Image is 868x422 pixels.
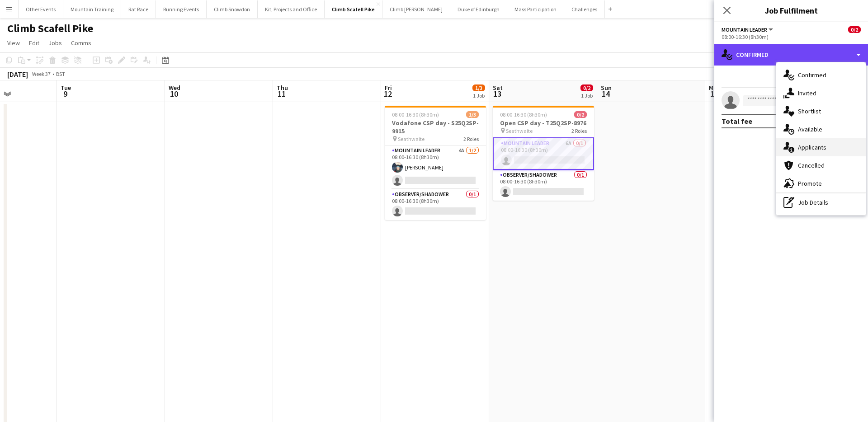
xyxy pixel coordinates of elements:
div: Confirmed [714,44,868,66]
span: 08:00-16:30 (8h30m) [392,111,439,118]
div: [DATE] [7,70,28,79]
span: 10 [167,89,180,99]
span: Edit [29,39,39,47]
span: 1/3 [472,84,485,91]
button: Climb [PERSON_NAME] [382,0,450,18]
span: Wed [169,84,180,92]
a: View [4,37,24,49]
button: Kit, Projects and Office [258,0,325,18]
div: 1 Job [473,92,485,99]
span: Mon [709,84,721,92]
span: 11 [275,89,288,99]
button: Other Events [19,0,63,18]
span: 14 [599,89,612,99]
h1: Climb Scafell Pike [7,22,93,35]
div: Job Details [776,193,866,211]
button: Mass Participation [507,0,564,18]
button: Duke of Edinburgh [450,0,507,18]
span: 1/3 [466,111,479,118]
button: Mountain Leader [722,26,774,33]
a: Edit [25,37,43,49]
button: Rat Race [121,0,156,18]
div: Confirmed [776,66,866,84]
div: BST [56,70,65,77]
span: 2 Roles [463,136,479,142]
h3: Open CSP day - T25Q2SP-8976 [493,119,594,127]
app-card-role: Observer/Shadower0/108:00-16:30 (8h30m) [385,189,486,220]
span: 0/2 [574,111,587,118]
span: 08:00-16:30 (8h30m) [500,111,547,118]
div: 1 Job [581,92,593,99]
span: 12 [383,89,392,99]
div: Available [776,120,866,138]
button: Mountain Training [63,0,121,18]
span: 13 [491,89,503,99]
app-card-role: Observer/Shadower0/108:00-16:30 (8h30m) [493,170,594,201]
h3: Vodafone CSP day - S25Q2SP-9915 [385,119,486,135]
span: Comms [71,39,91,47]
app-job-card: 08:00-16:30 (8h30m)0/2Open CSP day - T25Q2SP-8976 Seathwaite2 RolesMountain Leader6A0/108:00-16:3... [493,106,594,201]
span: Fri [385,84,392,92]
span: Seathwaite [506,127,533,134]
div: Promote [776,174,866,192]
span: 9 [59,89,71,99]
span: Week 37 [30,70,52,77]
span: Tue [61,84,71,92]
button: Running Events [156,0,207,18]
div: Invited [776,84,866,102]
div: Total fee [722,117,752,126]
button: Challenges [564,0,605,18]
div: 08:00-16:30 (8h30m) [722,33,861,40]
span: Sun [601,84,612,92]
h3: Job Fulfilment [714,5,868,16]
span: View [7,39,20,47]
span: Seathwaite [398,136,425,142]
span: 0/2 [848,26,861,33]
span: Jobs [48,39,62,47]
button: Climb Snowdon [207,0,258,18]
app-card-role: Mountain Leader4A1/208:00-16:30 (8h30m)[PERSON_NAME] [385,145,486,189]
span: 0/2 [580,84,593,91]
a: Comms [67,37,95,49]
a: Jobs [45,37,66,49]
span: Sat [493,84,503,92]
app-card-role: Mountain Leader6A0/108:00-16:30 (8h30m) [493,137,594,170]
div: Cancelled [776,156,866,174]
button: Climb Scafell Pike [325,0,382,18]
span: Mountain Leader [722,26,767,33]
app-job-card: 08:00-16:30 (8h30m)1/3Vodafone CSP day - S25Q2SP-9915 Seathwaite2 RolesMountain Leader4A1/208:00-... [385,106,486,220]
span: 15 [708,89,721,99]
div: Shortlist [776,102,866,120]
span: 2 Roles [571,127,587,134]
div: Applicants [776,138,866,156]
span: Thu [277,84,288,92]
